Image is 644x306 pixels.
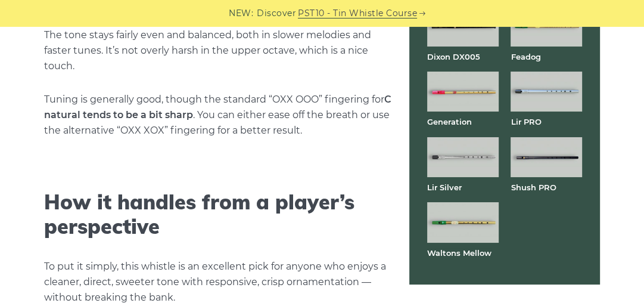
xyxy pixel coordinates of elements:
[298,7,417,20] a: PST10 - Tin Whistle Course
[511,52,540,61] a: Feadog
[427,202,499,243] img: Waltons Mellow tin whistle full front view
[257,7,296,20] span: Discover
[427,117,472,126] a: Generation
[427,72,499,112] img: Generation brass tin whistle full front view
[427,183,462,192] a: Lir Silver
[229,7,253,20] span: NEW:
[44,259,391,305] p: To put it simply, this whistle is an excellent pick for anyone who enjoys a cleaner, direct, swee...
[511,183,556,192] a: Shush PRO
[427,137,499,177] img: Lir Silver tin whistle full front view
[44,190,391,239] h2: How it handles from a player’s perspective
[44,92,391,138] p: Tuning is generally good, though the standard “OXX OOO” fingering for . You can either ease off t...
[427,52,480,61] a: Dixon DX005
[44,27,391,74] p: The tone stays fairly even and balanced, both in slower melodies and faster tunes. It’s not overl...
[427,248,491,258] a: Waltons Mellow
[511,137,582,177] img: Shuh PRO tin whistle full front view
[511,72,582,112] img: Lir PRO aluminum tin whistle full front view
[511,117,541,126] a: Lir PRO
